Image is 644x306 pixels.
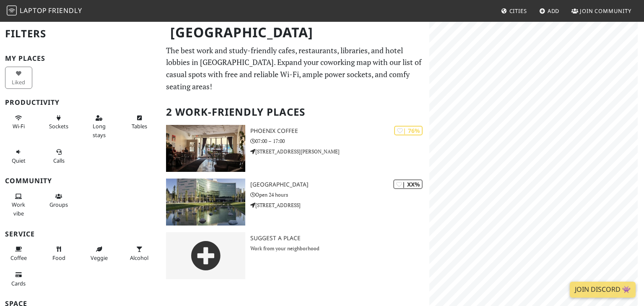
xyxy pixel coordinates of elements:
[7,5,17,16] img: LaptopFriendly
[5,54,156,62] h3: My Places
[250,137,429,145] p: 07:00 – 17:00
[12,157,26,164] span: Quiet
[5,242,32,265] button: Coffee
[5,145,32,167] button: Quiet
[7,4,82,18] a: LaptopFriendly LaptopFriendly
[86,242,113,265] button: Veggie
[126,242,153,265] button: Alcohol
[166,44,424,93] p: The best work and study-friendly cafes, restaurants, libraries, and hotel lobbies in [GEOGRAPHIC_...
[250,244,429,252] p: Work from your neighborhood
[5,268,32,290] button: Cards
[570,282,636,298] a: Join Discord 👾
[161,125,429,172] a: Phoenix Coffee | 76% Phoenix Coffee 07:00 – 17:00 [STREET_ADDRESS][PERSON_NAME]
[166,232,245,279] img: gray-place-d2bdb4477600e061c01bd816cc0f2ef0cfcb1ca9e3ad78868dd16fb2af073a21.png
[166,99,424,125] h2: 2 Work-Friendly Places
[11,280,26,287] span: Credit cards
[93,122,106,138] span: Long stays
[20,6,47,15] span: Laptop
[12,201,25,217] span: People working
[5,189,32,220] button: Work vibe
[166,125,245,172] img: Phoenix Coffee
[250,181,429,188] h3: [GEOGRAPHIC_DATA]
[548,7,560,15] span: Add
[509,7,527,15] span: Cities
[498,3,530,18] a: Cities
[568,3,635,18] a: Join Community
[86,111,113,142] button: Long stays
[45,242,73,265] button: Food
[49,201,68,208] span: Group tables
[536,3,563,18] a: Add
[49,122,68,130] span: Power sockets
[132,122,147,130] span: Work-friendly tables
[45,189,73,212] button: Groups
[166,179,245,226] img: Cleveland Clinic Main Campus
[53,157,65,164] span: Video/audio calls
[580,7,631,15] span: Join Community
[45,145,73,167] button: Calls
[5,230,156,238] h3: Service
[52,254,65,262] span: Food
[130,254,148,262] span: Alcohol
[250,201,429,209] p: [STREET_ADDRESS]
[250,235,429,242] h3: Suggest a Place
[393,179,423,189] div: | XX%
[45,111,73,133] button: Sockets
[10,254,27,262] span: Coffee
[91,254,108,262] span: Veggie
[164,21,428,44] h1: [GEOGRAPHIC_DATA]
[126,111,153,133] button: Tables
[48,6,82,15] span: Friendly
[394,126,423,135] div: | 76%
[250,127,429,135] h3: Phoenix Coffee
[5,21,156,47] h2: Filters
[5,111,32,133] button: Wi-Fi
[161,232,429,279] a: Suggest a Place Work from your neighborhood
[5,99,156,106] h3: Productivity
[13,122,25,130] span: Stable Wi-Fi
[5,177,156,185] h3: Community
[250,148,429,156] p: [STREET_ADDRESS][PERSON_NAME]
[250,191,429,199] p: Open 24 hours
[161,179,429,226] a: Cleveland Clinic Main Campus | XX% [GEOGRAPHIC_DATA] Open 24 hours [STREET_ADDRESS]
